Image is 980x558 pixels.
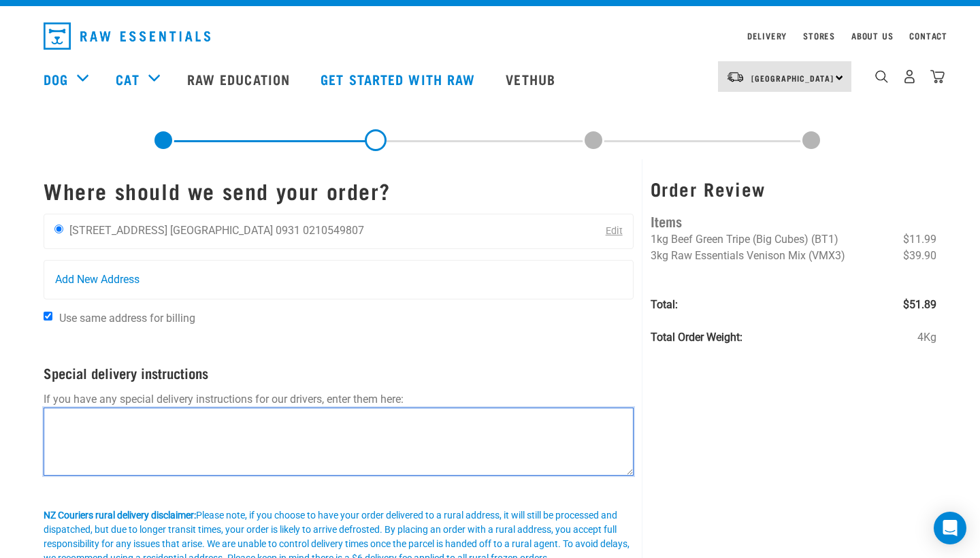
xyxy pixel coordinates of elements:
img: home-icon-1@2x.png [875,70,888,83]
li: [STREET_ADDRESS] [69,224,167,237]
input: Use same address for billing [44,312,52,321]
p: If you have any special delivery instructions for our drivers, enter them here: [44,391,634,408]
img: van-moving.png [726,71,745,83]
h4: Items [651,210,936,231]
span: 4Kg [917,329,936,346]
a: Get started with Raw [307,52,492,106]
a: Dog [44,69,68,89]
h1: Where should we send your order? [44,178,634,203]
span: $11.99 [903,231,936,248]
span: [GEOGRAPHIC_DATA] [751,76,834,80]
strong: Total: [651,298,678,311]
b: NZ Couriers rural delivery disclaimer: [44,510,196,521]
li: [GEOGRAPHIC_DATA] 0931 [170,224,300,237]
nav: dropdown navigation [33,17,947,55]
span: 1kg Beef Green Tripe (Big Cubes) (BT1) [651,233,838,246]
span: $39.90 [903,248,936,264]
a: Delivery [747,33,787,38]
div: Open Intercom Messenger [934,512,966,544]
img: user.png [902,69,917,84]
li: 0210549807 [303,224,364,237]
a: Add New Address [44,261,633,299]
a: Cat [116,69,139,89]
img: home-icon@2x.png [930,69,945,84]
a: Edit [606,225,623,237]
span: Use same address for billing [59,312,195,325]
strong: Total Order Weight: [651,331,742,344]
a: Vethub [492,52,572,106]
span: $51.89 [903,297,936,313]
span: Add New Address [55,272,140,288]
a: Stores [803,33,835,38]
h4: Special delivery instructions [44,365,634,380]
a: Raw Education [174,52,307,106]
a: Contact [909,33,947,38]
img: Raw Essentials Logo [44,22,210,50]
a: About Us [851,33,893,38]
h3: Order Review [651,178,936,199]
span: 3kg Raw Essentials Venison Mix (VMX3) [651,249,845,262]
